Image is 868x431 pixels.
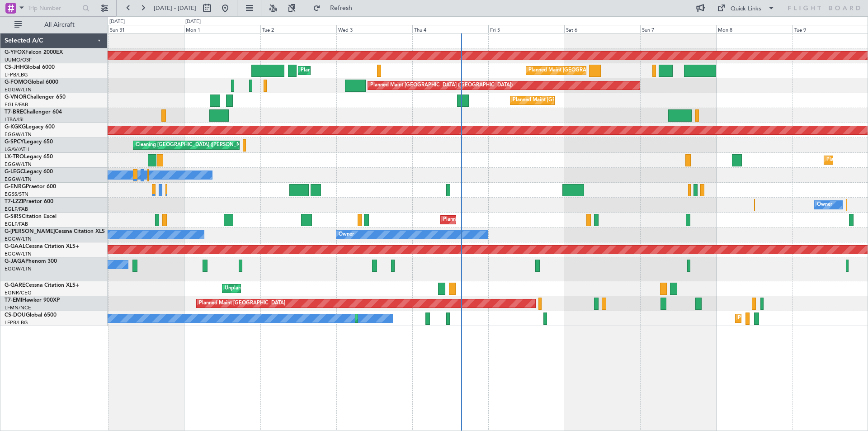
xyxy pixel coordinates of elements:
span: All Aircraft [24,22,95,28]
div: Unplanned Maint [PERSON_NAME] [225,282,307,295]
div: Planned Maint [GEOGRAPHIC_DATA] [199,297,285,310]
div: Sat 6 [564,25,640,33]
a: G-KGKGLegacy 600 [5,124,55,130]
button: All Aircraft [10,18,98,32]
div: Planned Maint [GEOGRAPHIC_DATA] ([GEOGRAPHIC_DATA]) [443,213,585,227]
div: Sun 7 [640,25,716,33]
a: LGAV/ATH [5,146,29,153]
div: Quick Links [731,5,761,14]
a: T7-EMIHawker 900XP [5,298,60,303]
a: CS-DOUGlobal 6500 [5,313,57,318]
a: G-YFOXFalcon 2000EX [5,50,63,55]
a: LFPB/LBG [5,71,28,78]
a: EGLF/FAB [5,101,28,108]
span: CS-JHH [5,65,24,70]
a: G-ENRGPraetor 600 [5,184,56,189]
span: G-[PERSON_NAME] [5,229,55,234]
div: Planned Maint [GEOGRAPHIC_DATA] ([GEOGRAPHIC_DATA]) [513,94,655,107]
span: T7-BRE [5,109,23,115]
span: LX-TRO [5,154,24,160]
a: EGLF/FAB [5,206,28,213]
span: G-JAGA [5,259,25,264]
a: EGNR/CEG [5,289,32,296]
a: EGGW/LTN [5,236,32,242]
div: Planned Maint [GEOGRAPHIC_DATA] ([GEOGRAPHIC_DATA]) [301,64,443,77]
a: EGGW/LTN [5,131,32,138]
span: G-SPCY [5,139,24,145]
div: Thu 4 [412,25,488,33]
a: EGGW/LTN [5,161,32,168]
a: EGGW/LTN [5,176,32,183]
a: LFPB/LBG [5,319,28,326]
a: G-JAGAPhenom 300 [5,259,57,264]
a: EGLF/FAB [5,221,28,227]
a: CS-JHHGlobal 6000 [5,65,55,70]
div: Owner [817,198,832,212]
div: Mon 8 [716,25,792,33]
a: LX-TROLegacy 650 [5,154,53,160]
a: EGGW/LTN [5,251,32,257]
a: G-GAALCessna Citation XLS+ [5,244,79,249]
a: G-VNORChallenger 650 [5,95,66,100]
a: LTBA/ISL [5,116,25,123]
a: G-[PERSON_NAME]Cessna Citation XLS [5,229,105,234]
div: Planned Maint [GEOGRAPHIC_DATA] ([GEOGRAPHIC_DATA]) [370,79,513,92]
span: G-GAAL [5,244,25,249]
a: G-LEGCLegacy 600 [5,169,53,175]
a: EGSS/STN [5,191,28,198]
span: G-VNOR [5,95,27,100]
button: Quick Links [712,1,779,15]
a: T7-BREChallenger 604 [5,109,62,115]
span: G-GARE [5,283,25,288]
span: Refresh [322,5,360,11]
div: Cleaning [GEOGRAPHIC_DATA] ([PERSON_NAME] Intl) [136,138,263,152]
button: Refresh [309,1,363,15]
span: G-SIRS [5,214,22,219]
div: Planned Maint [GEOGRAPHIC_DATA] ([GEOGRAPHIC_DATA]) [358,312,500,325]
div: Sun 31 [108,25,184,33]
div: Wed 3 [336,25,412,33]
a: G-GARECessna Citation XLS+ [5,283,79,288]
span: G-ENRG [5,184,26,189]
div: Mon 1 [184,25,260,33]
a: EGGW/LTN [5,265,32,272]
div: [DATE] [185,18,201,26]
span: G-KGKG [5,124,26,130]
div: [DATE] [109,18,125,26]
a: G-SPCYLegacy 650 [5,139,53,145]
a: UUMO/OSF [5,57,32,63]
a: G-FOMOGlobal 6000 [5,80,58,85]
span: G-YFOX [5,50,25,55]
span: [DATE] - [DATE] [154,4,196,12]
a: LFMN/NCE [5,304,31,311]
a: G-SIRSCitation Excel [5,214,57,219]
a: T7-LZZIPraetor 600 [5,199,53,204]
span: G-FOMO [5,80,28,85]
span: CS-DOU [5,313,26,318]
div: Owner [339,228,354,242]
input: Trip Number [28,1,80,15]
a: EGGW/LTN [5,86,32,93]
div: Fri 5 [488,25,564,33]
span: T7-EMI [5,298,22,303]
span: T7-LZZI [5,199,23,204]
div: Planned Maint [GEOGRAPHIC_DATA] ([GEOGRAPHIC_DATA]) [528,64,671,77]
span: G-LEGC [5,169,24,175]
div: Tue 2 [260,25,336,33]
